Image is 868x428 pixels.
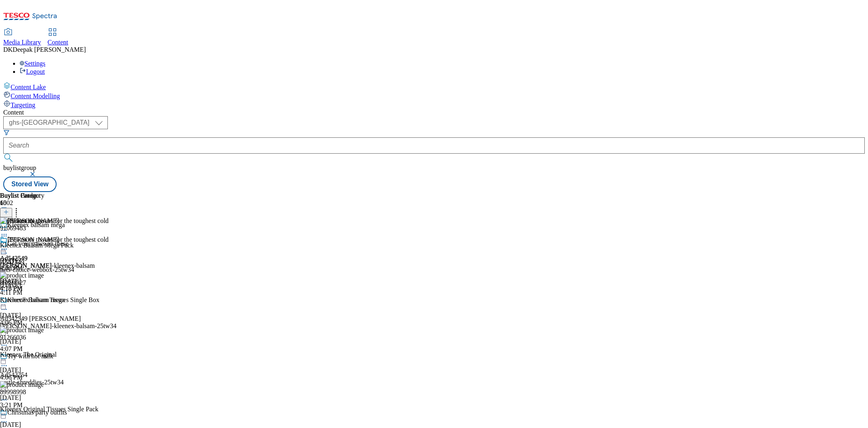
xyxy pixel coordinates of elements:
[3,91,865,100] a: Content Modelling
[3,129,10,136] svg: Search Filters
[11,101,35,108] span: Targeting
[20,60,46,67] a: Settings
[3,46,13,53] span: DK
[3,82,865,91] a: Content Lake
[11,84,46,90] span: Content Lake
[11,93,60,99] span: Content Modelling
[3,29,41,46] a: Media Library
[3,109,865,116] div: Content
[48,39,68,46] span: Content
[3,100,865,109] a: Targeting
[13,46,86,53] span: Deepak [PERSON_NAME]
[3,164,36,171] span: buylistgroup
[3,137,865,154] input: Search
[3,39,41,46] span: Media Library
[48,29,68,46] a: Content
[3,176,57,192] button: Stored View
[20,68,45,75] a: Logout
